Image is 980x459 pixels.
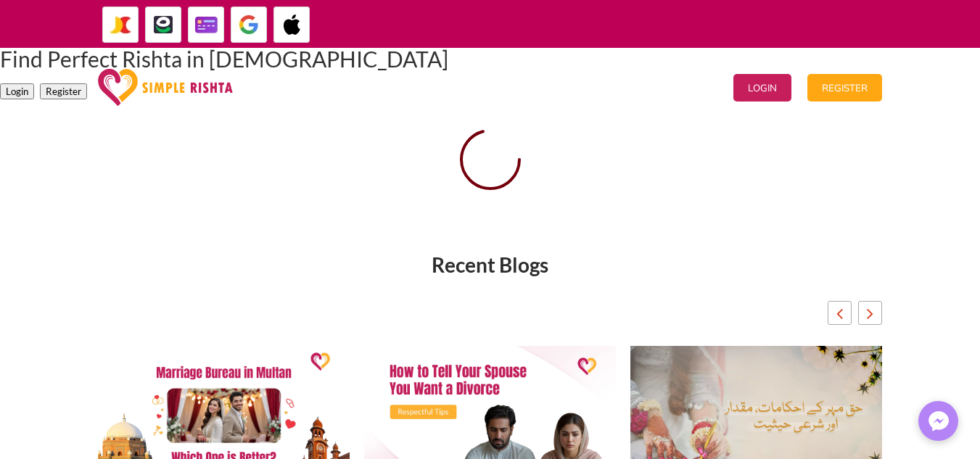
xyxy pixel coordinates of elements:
[733,51,791,124] a: Login
[828,301,852,325] div: Previous slide
[530,51,572,124] a: Pricing
[807,74,882,102] button: Register
[858,301,882,325] div: Next slide
[477,51,514,124] a: Home
[98,257,882,274] div: Recent Blogs
[588,51,654,124] a: Contact Us
[733,74,791,102] button: Login
[924,407,953,436] img: Messenger
[807,51,882,124] a: Register
[670,51,717,124] a: Blogs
